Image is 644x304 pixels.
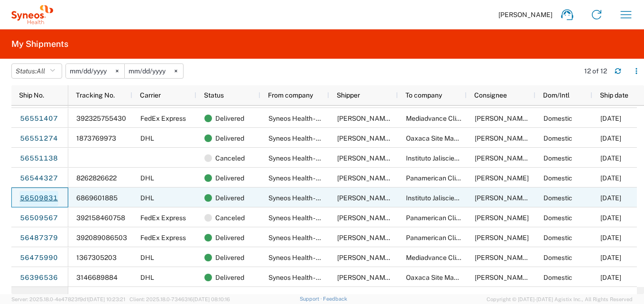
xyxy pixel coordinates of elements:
span: Syneos Health - Grupo Logístico y para la Salud [268,234,410,241]
a: 56551407 [19,111,58,126]
span: Domestic [543,134,572,142]
span: Syneos Health - Grupo Logístico y para la Salud [268,134,410,142]
span: Delivered [215,228,244,248]
span: Syneos Health - Grupo Logístico y para la Salud [268,154,410,162]
span: Marco Sanchez Bustillos [475,254,584,261]
span: Domestic [543,234,572,241]
a: 56551274 [19,131,58,146]
span: Ship No. [19,91,44,99]
span: Panamerican Clinical Research Mexico S.A. de C.V. [406,214,559,222]
span: Syneos Health - Grupo Logístico y para la Salud [268,274,410,281]
span: [PERSON_NAME] [498,10,552,19]
a: 56544327 [19,171,58,186]
span: Javier Delgado Guevara [475,234,529,241]
span: 08/18/2025 [600,214,621,222]
span: Syneos Health - Grupo Logístico y para la Salud [268,115,410,122]
span: Status [204,91,224,99]
span: Domestic [543,254,572,261]
span: DHL [140,134,154,142]
span: Client: 2025.18.0-7346316 [129,296,230,302]
span: From company [268,91,313,99]
span: Edson Nava o Diego Alvarez [337,274,452,281]
span: Mediadvance Clinical [406,115,471,122]
span: Delivered [215,268,244,287]
span: Tracking No. [76,91,115,99]
span: Edson Nava o Diego Alvarez [337,134,452,142]
span: Instituto Jaliscience de Investigacion Clinica [406,154,539,162]
span: Edson Nava o Diego Alvarez [337,194,452,202]
span: [DATE] 08:10:16 [193,296,230,302]
span: Panamerican Clinical Research Mexico S.A. de C.V. [406,174,559,182]
span: 08/13/2025 [600,254,621,261]
span: 08/14/2025 [600,234,621,241]
h2: My Shipments [11,38,68,50]
span: Edson Nava o Diego Alvarez [337,234,452,241]
span: 1873769973 [76,134,116,142]
span: 08/11/2025 [600,274,621,281]
span: Delivered [215,248,244,268]
span: FedEx Express [140,214,186,222]
span: 08/20/2025 [600,115,621,122]
span: Edson Nava o Diego Alvarez [337,214,452,222]
span: Mediadvance Clinical [406,254,471,261]
span: Domestic [543,174,572,182]
span: Syneos Health - Grupo Logístico y para la Salud [268,214,410,222]
span: 392325755430 [76,115,126,122]
a: 56509567 [19,211,58,226]
span: Edson Nava o Diego Alvarez [337,115,452,122]
span: Dom/Intl [543,91,570,99]
span: 08/20/2025 [600,154,621,162]
span: Oaxaca Site Management Organization S.C. (OSMO) Investigacion Clinica [406,274,628,281]
span: Copyright © [DATE]-[DATE] Agistix Inc., All Rights Reserved [487,295,633,304]
span: Edson Nava o Diego Alvarez [337,154,452,162]
a: 56551138 [19,151,58,166]
span: Edson Nava o Diego Alvarez [337,254,452,261]
span: 1367305203 [76,254,117,261]
span: Delivered [215,188,244,208]
span: Domestic [543,214,572,222]
button: Status:All [11,63,62,79]
span: DHL [140,174,154,182]
span: Consignee [474,91,507,99]
a: 56475990 [19,250,58,266]
span: Domestic [543,274,572,281]
a: 56509831 [19,191,58,206]
a: 56487379 [19,231,58,246]
span: Marco Sanchez Bustillos [475,115,584,122]
span: 8262826622 [76,174,117,182]
span: Canceled [215,208,245,228]
a: Feedback [323,296,347,302]
span: 08/20/2025 [600,174,621,182]
span: 08/15/2025 [600,194,621,202]
span: Canceled [215,148,245,168]
span: Ship date [600,91,628,99]
span: Delivered [215,168,244,188]
span: Edson Nava o Diego Alvarez [337,174,452,182]
span: Syneos Health - Grupo Logístico y para la Salud [268,194,410,202]
span: Shipper [337,91,360,99]
span: FedEx Express [140,234,186,241]
span: Server: 2025.18.0-4e47823f9d1 [11,296,125,302]
span: Javier Delgado Guevara [475,174,529,182]
span: All [37,67,45,75]
span: 392158460758 [76,214,125,222]
span: 3146689884 [76,274,118,281]
span: Daniel Alejandro Salazar Quiroz [475,154,584,162]
span: Daniel Alejandro Salazar Quiroz [475,194,584,202]
span: DHL [140,194,154,202]
a: Support [300,296,323,302]
input: Not set [66,64,124,78]
span: Domestic [543,194,572,202]
span: Panamerican Clinical Research Mexico S.A. de C.V. [406,234,559,241]
span: Domestic [543,154,572,162]
span: DHL [140,254,154,261]
span: Delivered [215,128,244,148]
span: Syneos Health - Grupo Logístico y para la Salud [268,254,410,261]
div: 12 of 12 [584,67,607,75]
span: Delivered [215,108,244,128]
span: Carrier [140,91,161,99]
input: Not set [125,64,183,78]
a: 56396536 [19,270,58,286]
span: Instituto Jaliscience de Investigacion Clinica [406,194,539,202]
span: 6869601885 [76,194,118,202]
